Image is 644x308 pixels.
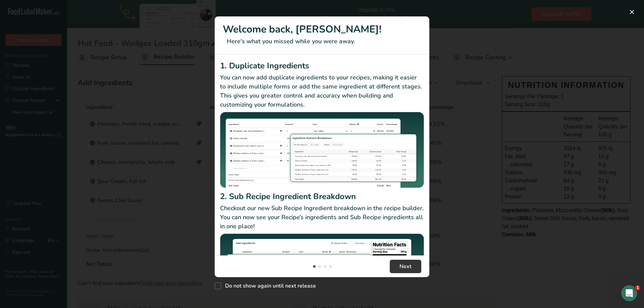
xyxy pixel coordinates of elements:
[399,262,412,270] span: Next
[621,285,637,301] iframe: Intercom live chat
[221,283,316,289] span: Do not show again until next release
[635,285,640,291] span: 1
[220,204,424,231] p: Checkout our new Sub Recipe Ingredient breakdown in the recipe builder. You can now see your Reci...
[223,37,421,46] p: Here's what you missed while you were away.
[220,112,424,188] img: Duplicate Ingredients
[220,190,424,202] h2: 2. Sub Recipe Ingredient Breakdown
[220,73,424,109] p: You can now add duplicate ingredients to your recipes, making it easier to include multiple forms...
[223,22,421,37] h1: Welcome back, [PERSON_NAME]!
[390,260,421,273] button: Next
[220,60,424,72] h2: 1. Duplicate Ingredients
